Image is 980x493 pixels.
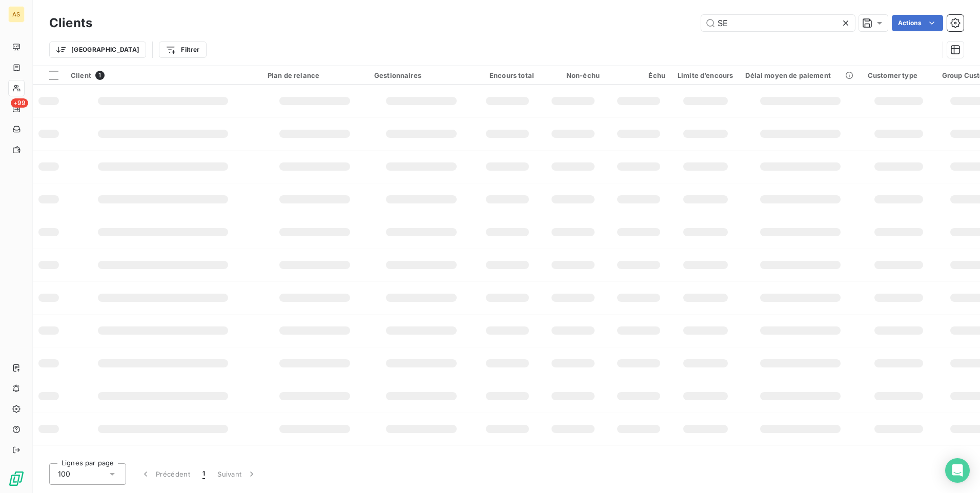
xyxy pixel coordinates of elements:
button: [GEOGRAPHIC_DATA] [49,42,146,58]
div: Plan de relance [268,71,362,79]
button: Précédent [134,463,196,485]
div: Gestionnaires [374,71,468,79]
div: Délai moyen de paiement [745,71,855,79]
span: 1 [202,469,205,479]
button: 1 [196,463,211,485]
div: Échu [612,71,665,79]
span: Client [71,71,91,79]
button: Actions [892,15,943,31]
h3: Clients [49,14,92,32]
input: Rechercher [701,15,855,31]
button: Suivant [211,463,263,485]
div: Open Intercom Messenger [945,458,970,483]
img: Logo LeanPay [8,470,25,487]
span: 100 [58,469,70,479]
div: Encours total [481,71,534,79]
span: 1 [95,71,105,80]
div: Limite d’encours [678,71,733,79]
div: AS [8,6,25,23]
button: Filtrer [159,42,206,58]
div: Non-échu [546,71,600,79]
span: +99 [11,98,28,108]
div: Customer type [868,71,930,79]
